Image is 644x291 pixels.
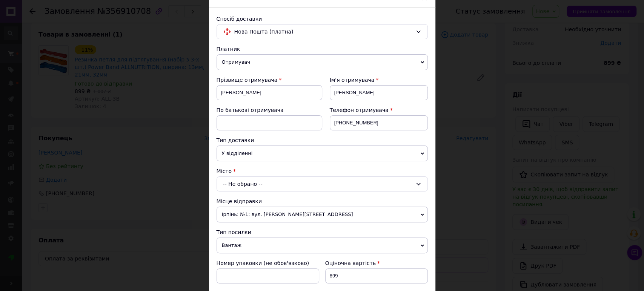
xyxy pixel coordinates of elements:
[217,54,428,70] span: Отримувач
[217,229,251,235] span: Тип посилки
[330,115,428,130] input: +380
[217,207,428,222] span: Ірпінь: №1: вул. [PERSON_NAME][STREET_ADDRESS]
[217,46,240,52] span: Платник
[217,137,254,143] span: Тип доставки
[217,167,428,175] div: Місто
[217,259,319,267] div: Номер упаковки (не обов'язково)
[217,15,428,23] div: Спосіб доставки
[325,259,428,267] div: Оціночна вартість
[330,77,375,83] span: Ім'я отримувача
[217,237,428,253] span: Вантаж
[217,107,284,113] span: По батькові отримувача
[234,28,412,36] span: Нова Пошта (платна)
[217,77,278,83] span: Прізвище отримувача
[217,176,428,191] div: -- Не обрано --
[330,107,389,113] span: Телефон отримувача
[217,198,262,204] span: Місце відправки
[217,145,428,161] span: У відділенні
